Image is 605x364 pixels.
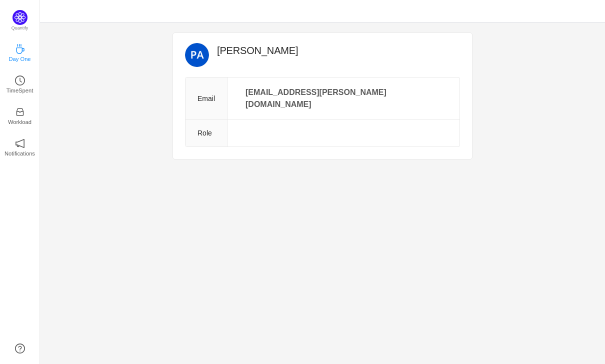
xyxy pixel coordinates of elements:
[239,85,447,111] p: [EMAIL_ADDRESS][PERSON_NAME][DOMAIN_NAME]
[15,141,25,151] a: icon: notificationNotifications
[185,77,227,120] th: Email
[15,75,25,85] i: icon: clock-circle
[185,120,227,147] th: Role
[15,107,25,117] i: icon: inbox
[12,10,27,25] img: Quantify
[8,54,30,63] p: Day One
[11,25,28,32] p: Quantify
[8,117,31,126] p: Workload
[217,43,460,58] h2: [PERSON_NAME]
[185,43,209,67] img: PA
[15,78,25,88] a: icon: clock-circleTimeSpent
[15,138,25,148] i: icon: notification
[15,110,25,120] a: icon: inboxWorkload
[6,86,33,95] p: TimeSpent
[15,343,25,353] a: icon: question-circle
[4,149,35,158] p: Notifications
[15,47,25,57] a: icon: coffeeDay One
[15,44,25,54] i: icon: coffee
